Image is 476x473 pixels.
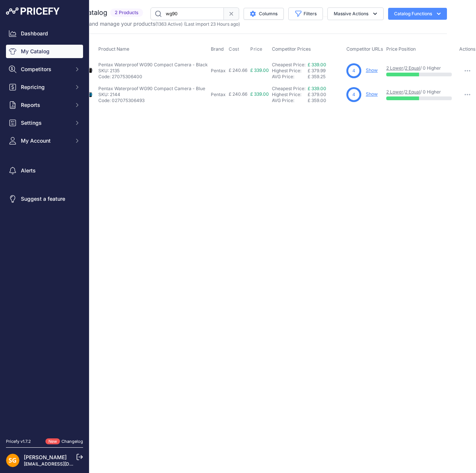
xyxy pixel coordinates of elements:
a: 2 Equal [405,89,420,95]
nav: Sidebar [6,27,83,429]
button: Columns [244,8,284,20]
button: Repricing [6,80,83,94]
span: Cost [229,46,239,52]
span: Repricing [21,83,70,91]
span: Reports [21,101,70,109]
span: 4 [352,67,355,74]
button: Filters [288,7,323,20]
button: Cost [229,46,241,52]
button: Competitors [6,63,83,76]
button: Reports [6,98,83,112]
span: £ 339.00 [250,67,269,73]
p: Code: 027075306493 [98,98,205,104]
p: / / 0 Higher [386,89,452,95]
p: SKU: 2135 [98,68,208,74]
span: Price Position [386,46,416,52]
span: Price [250,46,263,52]
p: Pentax Waterproof WG90 Compact Camera - Black [98,62,208,68]
input: Search [150,7,224,20]
p: / / 0 Higher [386,65,452,71]
p: Code: 27075306400 [98,74,208,80]
span: ( ) [155,21,183,27]
a: Alerts [6,164,83,177]
img: Pricefy Logo [6,7,60,15]
p: Pentax Waterproof WG90 Compact Camera - Blue [98,86,205,92]
span: 4 [352,91,355,98]
a: Cheapest Price: [272,86,305,91]
a: [PERSON_NAME] [24,454,67,460]
span: Settings [21,119,70,127]
a: 2 Lower [386,89,403,95]
a: Show [366,91,378,97]
div: Pricefy v1.7.2 [6,438,31,445]
span: New [45,438,60,445]
h2: My Catalog [72,7,107,18]
p: Pentax [211,68,226,74]
span: Competitor URLs [346,46,383,52]
a: £ 339.00 [308,86,326,91]
a: 1363 Active [157,21,181,27]
span: £ 379.00 [308,92,326,97]
span: £ 240.66 [229,67,247,73]
span: £ 240.66 [229,91,247,97]
button: Catalog Functions [388,8,447,20]
div: £ 359.25 [308,74,343,80]
a: Cheapest Price: [272,62,305,67]
span: Brand [211,46,224,52]
a: Dashboard [6,27,83,40]
span: My Account [21,137,70,145]
button: Settings [6,116,83,130]
div: AVG Price: [272,74,308,80]
span: Actions [459,46,476,52]
button: Price [250,46,264,52]
span: 2 Products [110,9,143,17]
p: Import and manage your products [72,20,240,28]
a: 2 Lower [386,65,403,71]
a: 2 Equal [405,65,420,71]
a: [EMAIL_ADDRESS][DOMAIN_NAME] [24,461,102,467]
a: £ 339.00 [308,62,326,67]
span: Competitors [21,66,70,73]
button: My Account [6,134,83,147]
button: Massive Actions [327,7,384,20]
p: SKU: 2144 [98,92,205,98]
a: Suggest a feature [6,192,83,206]
div: Highest Price: [272,68,308,74]
a: Show [366,67,378,73]
p: Pentax [211,92,226,98]
a: My Catalog [6,45,83,58]
a: Changelog [61,439,83,444]
span: £ 379.99 [308,68,326,73]
div: £ 359.00 [308,98,343,104]
div: AVG Price: [272,98,308,104]
span: Product Name [98,46,129,52]
div: Highest Price: [272,92,308,98]
span: £ 339.00 [250,91,269,97]
span: Competitor Prices [272,46,311,52]
span: (Last import 23 Hours ago) [184,21,240,27]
